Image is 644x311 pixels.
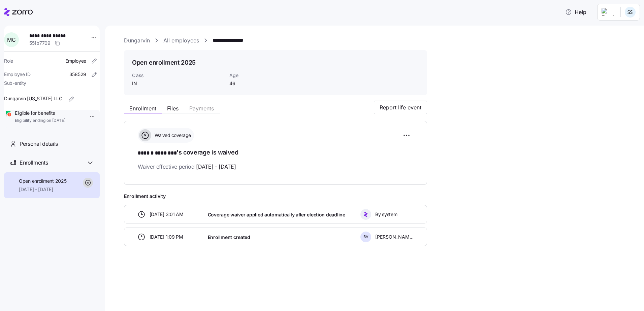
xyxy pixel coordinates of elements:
span: Eligible for benefits [15,110,65,116]
span: Role [4,58,13,64]
h1: 's coverage is waived [138,148,413,158]
button: Help [560,5,592,19]
span: 46 [229,80,297,87]
a: Dungarvin [124,36,150,45]
span: Employee [65,58,86,64]
a: All employees [163,36,199,45]
h1: Open enrollment 2025 [132,58,196,67]
span: Enrollment created [208,234,250,241]
span: [PERSON_NAME] [375,234,414,240]
span: Eligibility ending on [DATE] [15,118,65,124]
img: b3a65cbeab486ed89755b86cd886e362 [625,7,636,18]
span: M C [7,37,15,42]
span: Files [167,106,179,111]
span: Enrollment [129,106,156,111]
span: Age [229,72,297,79]
span: Coverage waiver applied automatically after election deadline [208,211,345,218]
span: Report life event [380,103,421,111]
span: Enrollments [20,159,48,167]
span: [DATE] 1:09 PM [150,234,183,240]
span: Sub-entity [4,80,26,87]
span: Waived coverage [153,132,191,139]
span: [DATE] - [DATE] [19,186,66,193]
span: 551b7709 [29,40,51,46]
span: [DATE] - [DATE] [196,163,236,171]
span: Enrollment activity [124,193,427,200]
span: IN [132,80,224,87]
span: Help [565,8,586,16]
span: Employee ID [4,71,31,78]
span: Dungarvin [US_STATE] LLC [4,95,62,102]
span: B V [363,235,368,239]
span: Class [132,72,224,79]
span: [DATE] 3:01 AM [150,211,184,218]
span: Payments [189,106,214,111]
span: 358529 [69,71,86,78]
span: Personal details [20,140,58,148]
span: By system [375,211,397,218]
img: Employer logo [602,8,615,16]
button: Report life event [374,101,427,114]
span: Waiver effective period [138,163,236,171]
span: Open enrollment 2025 [19,178,66,184]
